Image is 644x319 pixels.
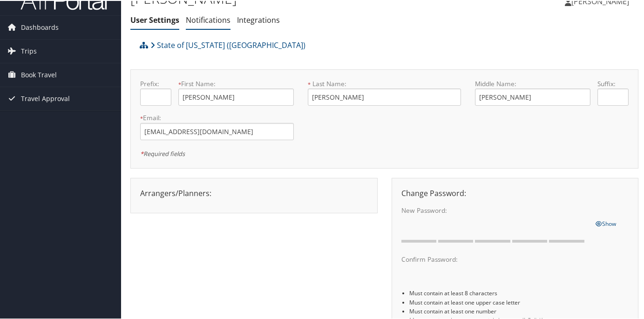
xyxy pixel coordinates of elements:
label: Last Name: [308,78,461,88]
li: Must contain at least one upper case letter [409,297,629,306]
span: Dashboards [21,15,59,38]
a: Show [596,217,616,227]
label: New Password: [401,205,589,214]
span: Book Travel [21,62,57,86]
label: Prefix: [140,78,171,88]
label: Suffix: [597,78,629,88]
a: State of [US_STATE] ([GEOGRAPHIC_DATA]) [150,35,305,54]
label: Email: [140,112,294,122]
a: User Settings [130,14,179,24]
label: Middle Name: [475,78,590,88]
a: Integrations [237,14,280,24]
label: First Name: [178,78,293,88]
span: Trips [21,39,37,62]
div: Arrangers/Planners: [133,187,375,198]
li: Must contain at least one number [409,306,629,315]
li: Must contain at least 8 characters [409,288,629,297]
span: Show [596,219,616,227]
a: Notifications [186,14,230,24]
span: Travel Approval [21,86,70,109]
em: Required fields [140,149,185,157]
label: Confirm Password: [401,254,589,263]
div: Change Password: [394,187,636,198]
